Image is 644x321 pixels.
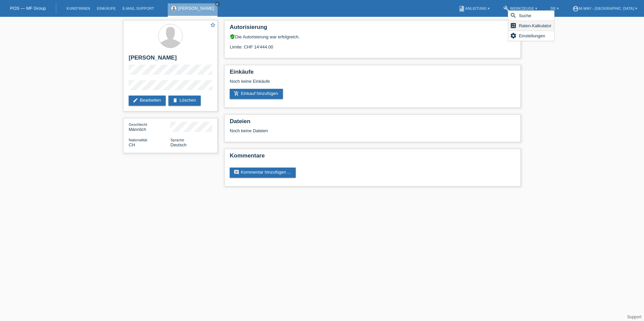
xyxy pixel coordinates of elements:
a: deleteLöschen [168,96,201,106]
a: commentKommentar hinzufügen ... [230,168,296,178]
h2: Dateien [230,118,515,128]
i: build [503,5,510,12]
i: calculate [510,22,517,29]
i: settings [510,32,517,39]
div: Männlich [129,122,170,132]
span: Geschlecht [129,122,147,127]
span: Suche [518,11,532,20]
a: Einkäufe [93,6,119,10]
i: edit [133,98,138,103]
a: buildWerkzeuge ▾ [500,6,541,10]
a: add_shopping_cartEinkauf hinzufügen [230,89,283,99]
h2: Einkäufe [230,69,515,79]
i: close [216,2,219,6]
i: comment [234,170,239,175]
a: E-Mail Support [119,6,158,10]
a: DE ▾ [547,6,562,10]
a: star_border [210,22,216,29]
div: Noch keine Dateien [230,128,436,133]
i: delete [172,98,178,103]
span: Schweiz [129,142,135,147]
i: search [510,12,517,19]
span: Einstellungen [518,32,546,40]
h2: Autorisierung [230,24,515,34]
span: Sprache [170,138,184,142]
div: Limite: CHF 14'444.00 [230,39,515,49]
h2: Kommentare [230,152,515,163]
i: account_circle [572,5,579,12]
span: Nationalität [129,138,147,142]
span: Raten-Kalkulator [518,22,552,30]
div: Noch keine Einkäufe [230,79,515,89]
i: verified_user [230,34,235,39]
span: Deutsch [170,142,187,147]
i: book [458,5,465,12]
a: Kund*innen [63,6,93,10]
div: Die Autorisierung war erfolgreich. [230,34,515,39]
a: POS — MF Group [10,6,46,11]
a: Support [627,315,641,319]
i: star_border [210,22,216,28]
i: add_shopping_cart [234,91,239,96]
a: close [215,2,220,6]
h2: [PERSON_NAME] [129,55,212,65]
a: [PERSON_NAME] [178,6,214,11]
a: account_circlem-way - [GEOGRAPHIC_DATA] ▾ [569,6,641,10]
a: editBearbeiten [129,96,166,106]
a: bookAnleitung ▾ [455,6,493,10]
